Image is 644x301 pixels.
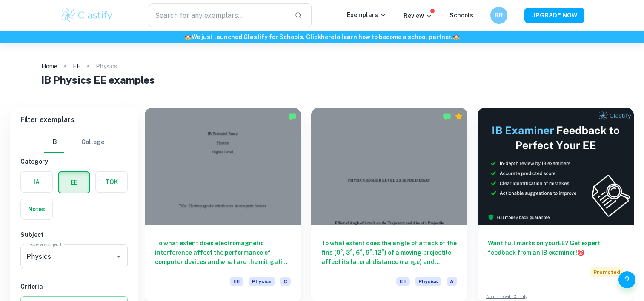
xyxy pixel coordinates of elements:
[149,3,288,27] input: Search for any exemplars...
[452,34,460,40] span: 🏫
[113,250,125,262] button: Open
[321,34,334,40] a: here
[73,60,80,72] a: EE
[494,11,504,20] h6: RR
[96,172,127,192] button: TOK
[577,249,584,256] span: 🎯
[26,241,62,248] label: Type a subject
[396,277,410,286] span: EE
[321,239,457,267] h6: To what extent does the angle of attack of the fins (0°, 3°, 6°, 9°, 12°) of a moving projectile ...
[447,277,457,286] span: A
[41,72,603,88] h1: IB Physics EE examples
[455,112,463,121] div: Premium
[21,172,52,192] button: IA
[10,108,138,132] h6: Filter exemplars
[249,277,275,286] span: Physics
[2,32,642,42] h6: We just launched Clastify for Schools. Click to learn how to become a school partner.
[81,132,104,153] button: College
[21,199,52,219] button: Notes
[44,132,104,153] div: Filter type choice
[404,11,432,20] p: Review
[280,277,291,286] span: C
[41,60,57,72] a: Home
[443,112,451,121] img: Marked
[155,239,291,267] h6: To what extent does electromagnetic interference affect the performance of computer devices and w...
[96,62,117,71] p: Physics
[20,157,128,166] h6: Category
[415,277,441,286] span: Physics
[618,271,635,288] button: Help and Feedback
[347,10,386,20] p: Exemplars
[486,294,527,300] a: Advertise with Clastify
[490,7,507,24] button: RR
[590,267,624,277] span: Promoted
[60,7,114,24] img: Clastify logo
[478,108,634,225] img: Thumbnail
[230,277,243,286] span: EE
[288,112,297,121] img: Marked
[449,12,473,19] a: Schools
[20,230,128,239] h6: Subject
[44,132,64,153] button: IB
[20,282,128,291] h6: Criteria
[488,239,624,257] h6: Want full marks on your EE ? Get expert feedback from an IB examiner!
[184,34,192,40] span: 🏫
[524,8,584,23] button: UPGRADE NOW
[59,172,89,193] button: EE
